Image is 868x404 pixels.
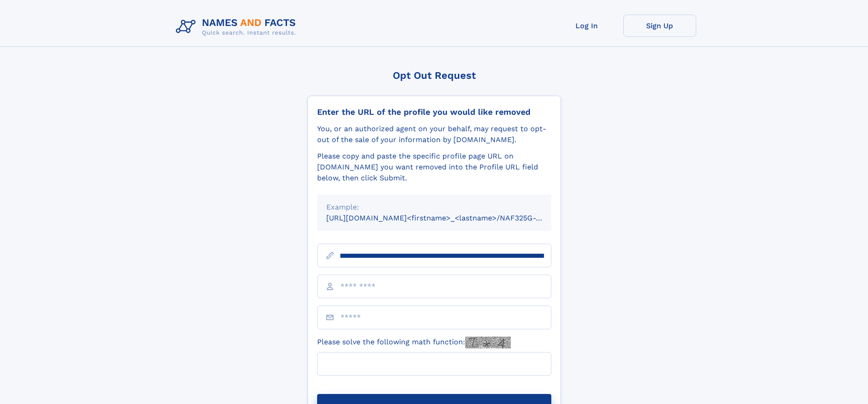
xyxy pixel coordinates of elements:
[326,202,542,213] div: Example:
[326,214,569,222] small: [URL][DOMAIN_NAME]<firstname>_<lastname>/NAF325G-xxxxxxxx
[623,15,696,37] a: Sign Up
[317,337,511,348] label: Please solve the following math function:
[550,15,623,37] a: Log In
[317,123,551,145] div: You, or an authorized agent on your behalf, may request to opt-out of the sale of your informatio...
[172,15,303,39] img: Logo Names and Facts
[308,70,561,81] div: Opt Out Request
[317,107,551,117] div: Enter the URL of the profile you would like removed
[317,151,551,184] div: Please copy and paste the specific profile page URL on [DOMAIN_NAME] you want removed into the Pr...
